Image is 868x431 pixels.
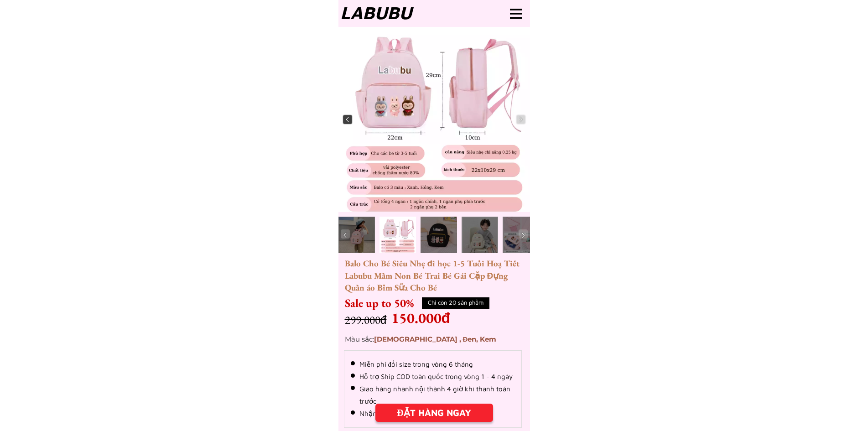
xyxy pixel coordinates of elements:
[341,231,350,240] img: navigation
[374,335,497,343] span: [DEMOGRAPHIC_DATA] , Đen, Kem
[343,115,352,124] img: navigation
[519,231,528,240] img: navigation
[391,307,452,329] h3: 150.000đ
[345,334,504,345] h3: Màu sắc:
[351,407,515,420] li: Nhận hàng và xem trước khi thanh toán
[351,383,515,407] li: Giao hàng nhanh nội thành 4 giờ khi thanh toán trước
[516,115,525,124] img: navigation
[375,406,493,420] div: ĐẶT HÀNG NGAY
[351,358,515,370] li: Miễn phí đổi size trong vòng 6 tháng
[351,370,515,383] li: Hỗ trợ Ship COD toàn quốc trong vòng 1 - 4 ngày
[345,312,441,329] h3: 299.000đ
[345,258,526,306] h3: Balo Cho Bé Siêu Nhẹ đi học 1-5 Tuổi Hoạ Tiết Labubu Mầm Non Bé Trai Bé Gái Cặp Đựng Quần áo Bỉm ...
[422,298,489,307] h4: Chỉ còn 20 sản phẩm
